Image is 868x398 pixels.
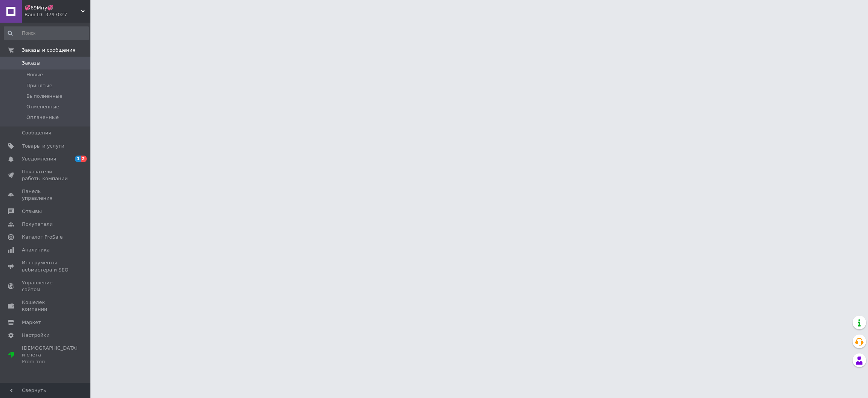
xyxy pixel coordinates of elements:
[26,71,43,78] span: Новые
[26,114,59,121] span: Оплаченные
[22,345,78,366] span: [DEMOGRAPHIC_DATA] и счета
[22,60,40,66] span: Заказы
[22,221,53,228] span: Покупатели
[22,279,70,293] span: Управление сайтом
[22,143,64,150] span: Товары и услуги
[22,130,51,136] span: Сообщения
[22,234,63,241] span: Каталог ProSale
[24,11,90,18] div: Ваш ID: 3797027
[26,103,59,110] span: Отмененные
[4,26,89,40] input: Поиск
[22,259,70,273] span: Инструменты вебмастера и SEO
[75,156,81,162] span: 1
[24,5,81,11] span: 💞69Mriy💞
[81,156,87,162] span: 2
[22,168,70,182] span: Показатели работы компании
[22,319,41,326] span: Маркет
[22,188,70,202] span: Панель управления
[22,299,70,313] span: Кошелек компании
[22,247,50,253] span: Аналитика
[22,208,42,215] span: Отзывы
[26,82,52,89] span: Принятые
[22,156,56,162] span: Уведомления
[22,47,75,54] span: Заказы и сообщения
[22,358,78,365] div: Prom топ
[26,93,63,100] span: Выполненные
[22,332,49,339] span: Настройки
